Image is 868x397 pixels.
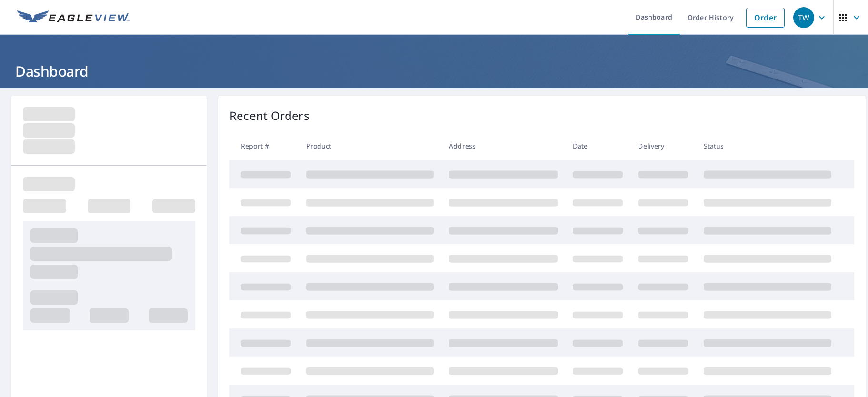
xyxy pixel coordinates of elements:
[441,132,565,160] th: Address
[696,132,839,160] th: Status
[793,7,814,28] div: TW
[229,132,299,160] th: Report #
[299,132,441,160] th: Product
[229,107,309,124] p: Recent Orders
[565,132,630,160] th: Date
[17,10,130,25] img: EV Logo
[630,132,696,160] th: Delivery
[11,61,857,81] h1: Dashboard
[746,8,785,28] a: Order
